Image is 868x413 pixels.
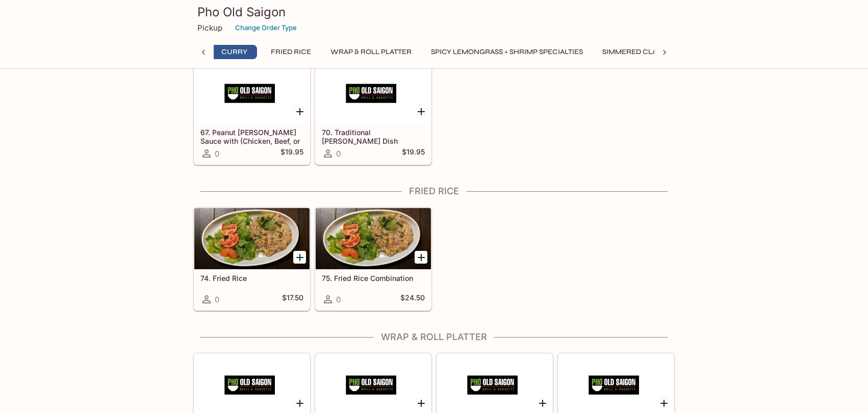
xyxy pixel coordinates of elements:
[200,128,303,145] h5: 67. Peanut [PERSON_NAME] Sauce with (Chicken, Beef, or Fried Tofu)
[316,208,431,269] div: 75. Fried Rice Combination
[597,45,684,59] button: Simmered Clay-Pot
[194,208,310,269] div: 74. Fried Rice
[402,147,425,160] h5: $19.95
[400,293,425,305] h5: $24.50
[231,20,301,36] button: Change Order Type
[322,128,425,145] h5: 70. Traditional [PERSON_NAME] Dish
[415,397,427,409] button: Add 77. Pounded Shrimp on Sugarcane
[322,274,425,282] h5: 75. Fried Rice Combination
[657,397,670,409] button: Add 79. Rolled-up Marinated Grilled Beef
[280,147,303,160] h5: $19.95
[215,295,219,304] span: 0
[415,105,427,118] button: Add 70. Traditional Curry Dish
[315,62,431,165] a: 70. Traditional [PERSON_NAME] Dish0$19.95
[293,105,306,118] button: Add 67. Peanut Curry Sauce with (Chicken, Beef, or Fried Tofu)
[197,23,222,33] p: Pickup
[325,45,417,59] button: Wrap & Roll Platter
[265,45,317,59] button: Fried Rice
[536,397,549,409] button: Add 78. BBQ Pork, Roasted Ground Pork & Spring Rolls
[336,149,341,159] span: 0
[425,45,589,59] button: Spicy Lemongrass + Shrimp Specialties
[193,331,675,343] h4: Wrap & Roll Platter
[200,274,303,282] h5: 74. Fried Rice
[193,186,675,197] h4: Fried Rice
[316,62,431,123] div: 70. Traditional Curry Dish
[315,208,431,311] a: 75. Fried Rice Combination0$24.50
[194,208,310,311] a: 74. Fried Rice0$17.50
[194,62,310,165] a: 67. Peanut [PERSON_NAME] Sauce with (Chicken, Beef, or Fried Tofu)0$19.95
[282,293,303,305] h5: $17.50
[215,149,219,159] span: 0
[415,251,427,264] button: Add 75. Fried Rice Combination
[293,397,306,409] button: Add 76. Pounded Shrimp, BBQ Pork & Roasted Ground Pork
[197,4,671,20] h3: Pho Old Saigon
[211,45,257,59] button: Curry
[336,295,341,304] span: 0
[293,251,306,264] button: Add 74. Fried Rice
[194,62,310,123] div: 67. Peanut Curry Sauce with (Chicken, Beef, or Fried Tofu)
